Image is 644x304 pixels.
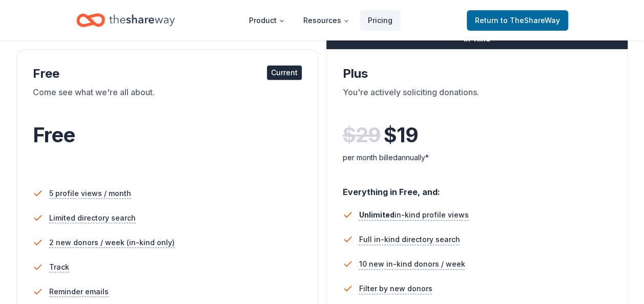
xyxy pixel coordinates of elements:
[359,210,469,219] span: in-kind profile views
[49,261,69,273] span: Track
[241,10,293,31] button: Product
[343,86,612,115] div: You're actively soliciting donations.
[295,10,358,31] button: Resources
[359,233,460,246] span: Full in-kind directory search
[359,283,432,295] span: Filter by new donors
[49,212,136,224] span: Limited directory search
[475,14,560,27] span: Return
[33,66,302,82] div: Free
[343,151,612,164] div: per month billed annually*
[49,236,175,249] span: 2 new donors / week (in-kind only)
[343,177,612,199] div: Everything in Free, and:
[33,86,302,115] div: Come see what we're all about.
[467,10,568,31] a: Returnto TheShareWay
[359,258,465,270] span: 10 new in-kind donors / week
[501,16,560,25] span: to TheShareWay
[359,210,394,219] span: Unlimited
[49,286,109,298] span: Reminder emails
[49,187,131,200] span: 5 profile views / month
[76,8,175,32] a: Home
[267,66,302,80] div: Current
[33,122,75,147] span: Free
[360,10,401,31] a: Pricing
[241,8,401,32] nav: Main
[384,121,418,149] span: $ 19
[343,66,612,82] div: Plus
